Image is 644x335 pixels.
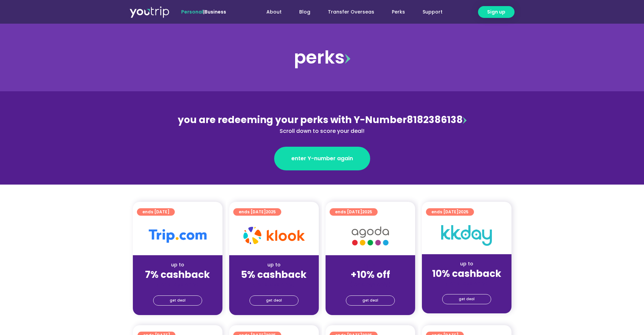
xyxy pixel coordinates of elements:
span: 2025 [362,209,372,215]
span: up to [364,261,377,268]
a: get deal [442,294,491,304]
a: ends [DATE]2025 [233,208,281,216]
a: Transfer Overseas [319,6,383,18]
div: Scroll down to score your deal! [175,127,469,135]
span: get deal [170,296,186,305]
span: get deal [362,296,378,305]
span: ends [DATE] [239,208,276,216]
span: 2025 [458,209,469,215]
span: you are redeeming your perks with Y-Number [178,113,407,126]
strong: 5% cashback [241,268,307,281]
a: enter Y-number again [274,147,370,170]
a: ends [DATE]2025 [330,208,378,216]
span: Personal [181,8,203,15]
div: up to [427,260,506,267]
div: (for stays only) [138,281,217,288]
a: Support [414,6,451,18]
div: up to [138,261,217,268]
span: get deal [266,296,282,305]
div: (for stays only) [235,281,313,288]
a: ends [DATE]2025 [426,208,474,216]
span: ends [DATE] [142,208,169,216]
a: ends [DATE] [137,208,175,216]
span: 2025 [266,209,276,215]
nav: Menu [244,6,451,18]
span: ends [DATE] [431,208,469,216]
a: Sign up [478,6,515,18]
a: Blog [290,6,319,18]
div: 8182386138 [175,113,469,135]
a: get deal [249,295,299,306]
a: Perks [383,6,414,18]
strong: 10% cashback [432,267,501,280]
strong: +10% off [351,268,390,281]
strong: 7% cashback [145,268,210,281]
span: enter Y-number again [291,154,353,163]
span: ends [DATE] [335,208,372,216]
div: (for stays only) [331,281,410,288]
span: | [181,8,226,15]
a: About [258,6,290,18]
div: (for stays only) [427,280,506,287]
a: get deal [153,295,202,306]
span: Sign up [487,8,505,16]
div: up to [235,261,313,268]
a: Business [205,8,226,15]
a: get deal [346,295,395,306]
span: get deal [459,294,475,304]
